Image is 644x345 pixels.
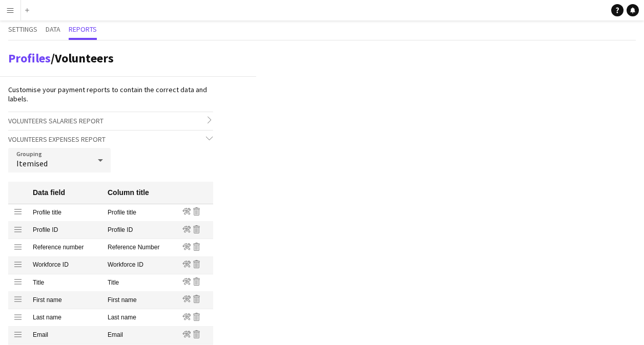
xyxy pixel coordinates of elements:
mat-cell: Workforce ID [102,257,177,274]
div: Data field [33,188,65,197]
mat-cell: Email [28,327,102,344]
a: Profiles [8,50,51,66]
span: Data [46,26,60,33]
mat-cell: First name [28,292,102,309]
div: Column title [108,188,149,197]
h1: / [8,51,114,66]
mat-cell: Title [102,274,177,292]
mat-cell: Reference number [28,239,102,256]
mat-cell: First name [102,292,177,309]
mat-cell: Profile ID [102,222,177,239]
mat-cell: Profile title [102,204,177,222]
span: Volunteers Salaries Report [8,116,103,125]
mat-cell: Title [28,274,102,292]
span: Volunteers [55,50,114,66]
span: Volunteers Expenses Report [8,135,106,144]
mat-cell: Profile ID [28,222,102,239]
span: Settings [8,26,37,33]
div: Customise your payment reports to contain the correct data and labels. [8,85,213,103]
mat-cell: Workforce ID [28,257,102,274]
span: Reports [69,26,97,33]
mat-cell: Profile title [28,204,102,222]
mat-cell: Reference Number [102,239,177,256]
mat-cell: Last name [28,309,102,327]
span: Itemised [16,158,48,168]
mat-cell: Email [102,327,177,344]
mat-cell: Last name [102,309,177,327]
